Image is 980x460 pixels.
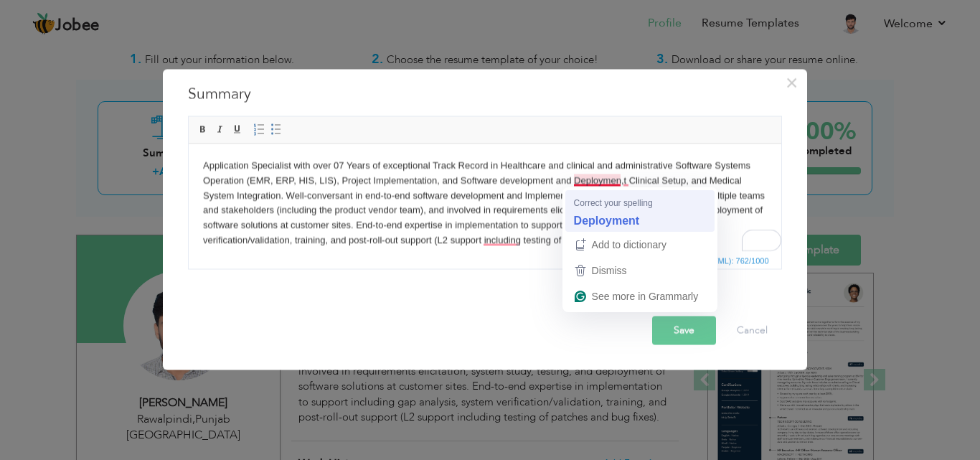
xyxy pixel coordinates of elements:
[781,71,804,94] button: Close
[212,121,228,137] a: Italic
[195,121,211,137] a: Bold
[786,70,798,95] span: ×
[268,121,284,137] a: Insert/Remove Bulleted List
[251,121,267,137] a: Insert/Remove Numbered List
[189,144,781,251] iframe: Rich Text Editor, summaryEditor
[230,121,245,137] a: Underline
[652,316,716,344] button: Save
[188,83,782,105] h3: Summary
[722,316,782,344] button: Cancel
